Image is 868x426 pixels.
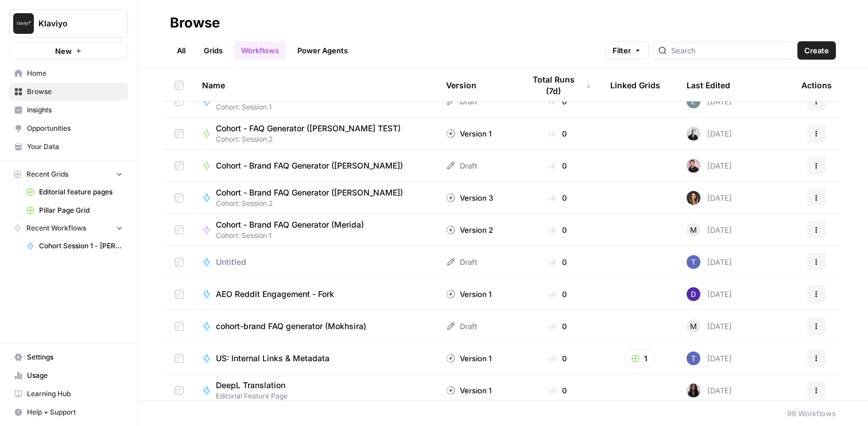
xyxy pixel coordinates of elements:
[524,192,592,204] div: 0
[202,160,428,171] a: Cohort - Brand FAQ Generator ([PERSON_NAME])
[524,160,592,171] div: 0
[446,69,476,101] div: Version
[687,351,732,365] div: [DATE]
[605,41,649,60] button: Filter
[690,321,697,332] span: M
[216,187,403,198] span: Cohort - Brand FAQ Generator ([PERSON_NAME])
[804,45,829,56] span: Create
[690,224,697,236] span: M
[687,127,700,140] img: agixb8m0qbbcrmfkdsdfmvqkq020
[687,319,732,333] div: [DATE]
[687,127,732,140] div: [DATE]
[216,160,403,171] span: Cohort - Brand FAQ Generator ([PERSON_NAME])
[446,192,493,204] div: Version 3
[27,105,123,115] span: Insights
[687,287,700,301] img: 6clbhjv5t98vtpq4yyt91utag0vy
[202,288,428,300] a: AEO Reddit Engagement - Fork
[9,348,128,366] a: Settings
[216,102,365,112] span: Cohort: Session 1
[687,384,732,397] div: [DATE]
[9,119,128,138] a: Opportunities
[446,256,477,268] div: Draft
[27,370,123,381] span: Usage
[202,187,428,209] a: Cohort - Brand FAQ Generator ([PERSON_NAME])Cohort: Session 2
[687,159,700,173] img: 3w65bfk77hw3lyi2pzvr96gj476h
[13,13,34,34] img: Klaviyo Logo
[170,14,220,32] div: Browse
[446,321,477,332] div: Draft
[524,256,592,268] div: 0
[216,198,412,209] span: Cohort: Session 2
[216,256,246,268] span: Untitled
[26,169,68,179] span: Recent Grids
[21,201,128,220] a: Pillar Page Grid
[9,220,128,237] button: Recent Workflows
[27,68,123,79] span: Home
[613,45,631,56] span: Filter
[202,123,428,144] a: Cohort - FAQ Generator ([PERSON_NAME] TEST)Cohort: Session 2
[687,287,732,301] div: [DATE]
[202,380,428,401] a: DeepL TranslationEditorial Feature Page
[9,9,128,38] button: Workspace: Klaviyo
[446,160,477,171] div: Draft
[27,87,123,97] span: Browse
[202,69,428,101] div: Name
[624,349,655,368] button: 1
[446,385,491,396] div: Version 1
[9,64,128,83] a: Home
[9,366,128,385] a: Usage
[524,69,592,101] div: Total Runs (7d)
[27,123,123,134] span: Opportunities
[202,219,428,241] a: Cohort - Brand FAQ Generator (Merida)Cohort: Session 1
[524,353,592,364] div: 0
[687,255,732,269] div: [DATE]
[524,385,592,396] div: 0
[216,219,364,230] span: Cohort - Brand FAQ Generator (Merida)
[216,134,410,144] span: Cohort: Session 2
[216,353,330,364] span: US: Internal Links & Metadata
[216,230,373,241] span: Cohort: Session 1
[687,255,700,269] img: x8yczxid6s1iziywf4pp8m9fenlh
[39,187,123,197] span: Editorial feature pages
[21,183,128,201] a: Editorial feature pages
[26,223,86,233] span: Recent Workflows
[9,166,128,183] button: Recent Grids
[9,138,128,156] a: Your Data
[687,159,732,173] div: [DATE]
[27,142,123,152] span: Your Data
[610,69,660,101] div: Linked Grids
[234,41,286,60] a: Workflows
[39,205,123,216] span: Pillar Page Grid
[202,353,428,364] a: US: Internal Links & Metadata
[787,408,836,419] div: 98 Workflows
[671,45,788,56] input: Search
[39,241,123,251] span: Cohort Session 1 - [PERSON_NAME] blog metadescription
[216,321,366,332] span: cohort-brand FAQ generator (Mokhsira)
[202,321,428,332] a: cohort-brand FAQ generator (Mokhsira)
[446,128,491,139] div: Version 1
[446,224,493,236] div: Version 2
[446,353,491,364] div: Version 1
[27,407,123,417] span: Help + Support
[27,352,123,362] span: Settings
[687,191,732,205] div: [DATE]
[801,69,832,101] div: Actions
[524,224,592,236] div: 0
[687,191,700,205] img: 00f103ae82w71o70y7fa3rf9uroc
[216,391,294,401] span: Editorial Feature Page
[687,384,700,397] img: rox323kbkgutb4wcij4krxobkpon
[55,45,72,57] span: New
[9,101,128,119] a: Insights
[524,288,592,300] div: 0
[9,403,128,421] button: Help + Support
[797,41,836,60] button: Create
[21,237,128,255] a: Cohort Session 1 - [PERSON_NAME] blog metadescription
[170,41,192,60] a: All
[446,288,491,300] div: Version 1
[216,288,334,300] span: AEO Reddit Engagement - Fork
[9,42,128,60] button: New
[290,41,355,60] a: Power Agents
[524,128,592,139] div: 0
[687,69,730,101] div: Last Edited
[202,256,428,268] a: Untitled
